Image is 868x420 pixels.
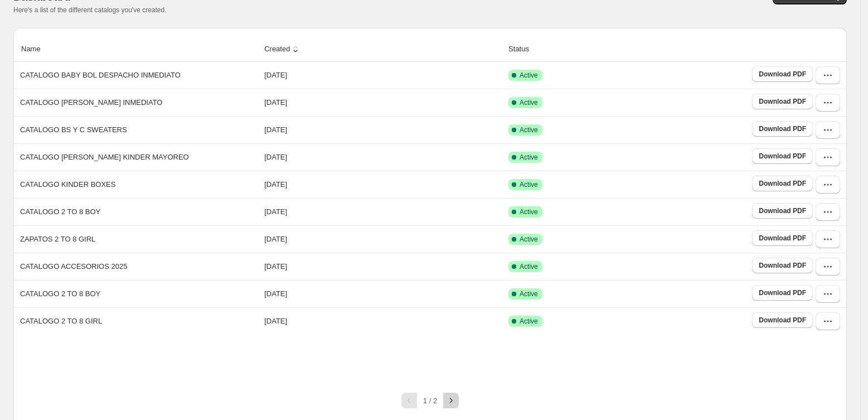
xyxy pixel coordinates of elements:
[20,316,102,327] p: CATALOGO 2 TO 8 GIRL
[520,207,538,216] span: Active
[20,97,162,108] p: CATALOGO [PERSON_NAME] INMEDIATO
[20,288,100,300] p: CATALOGO 2 TO 8 BOY
[20,234,95,245] p: ZAPATOS 2 TO 8 GIRL
[759,288,806,297] span: Download PDF
[752,148,813,164] a: Download PDF
[759,206,806,215] span: Download PDF
[261,89,505,116] td: [DATE]
[759,124,806,133] span: Download PDF
[759,234,806,243] span: Download PDF
[20,261,127,272] p: CATALOGO ACCESORIOS 2025
[507,38,542,60] button: Status
[520,71,538,80] span: Active
[752,258,813,273] a: Download PDF
[752,176,813,191] a: Download PDF
[759,316,806,325] span: Download PDF
[263,38,303,60] button: Created
[520,98,538,107] span: Active
[752,94,813,109] a: Download PDF
[261,62,505,89] td: [DATE]
[20,179,115,190] p: CATALOGO KINDER BOXES
[520,262,538,271] span: Active
[752,230,813,246] a: Download PDF
[20,152,189,163] p: CATALOGO [PERSON_NAME] KINDER MAYOREO
[520,317,538,326] span: Active
[261,143,505,171] td: [DATE]
[759,261,806,270] span: Download PDF
[520,153,538,162] span: Active
[261,171,505,198] td: [DATE]
[261,307,505,335] td: [DATE]
[520,125,538,134] span: Active
[261,198,505,225] td: [DATE]
[20,70,181,81] p: CATALOGO BABY BOL DESPACHO INMEDIATO
[423,397,437,405] span: 1 / 2
[261,253,505,280] td: [DATE]
[759,152,806,161] span: Download PDF
[20,206,100,218] p: CATALOGO 2 TO 8 BOY
[261,225,505,253] td: [DATE]
[520,235,538,244] span: Active
[759,97,806,106] span: Download PDF
[520,289,538,298] span: Active
[752,66,813,82] a: Download PDF
[759,179,806,188] span: Download PDF
[752,121,813,137] a: Download PDF
[261,280,505,307] td: [DATE]
[20,124,127,136] p: CATALOGO BS Y C SWEATERS
[752,312,813,328] a: Download PDF
[520,180,538,189] span: Active
[13,6,167,14] span: Here's a list of the different catalogs you've created.
[261,116,505,143] td: [DATE]
[752,203,813,219] a: Download PDF
[20,38,54,60] button: Name
[759,70,806,79] span: Download PDF
[752,285,813,301] a: Download PDF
